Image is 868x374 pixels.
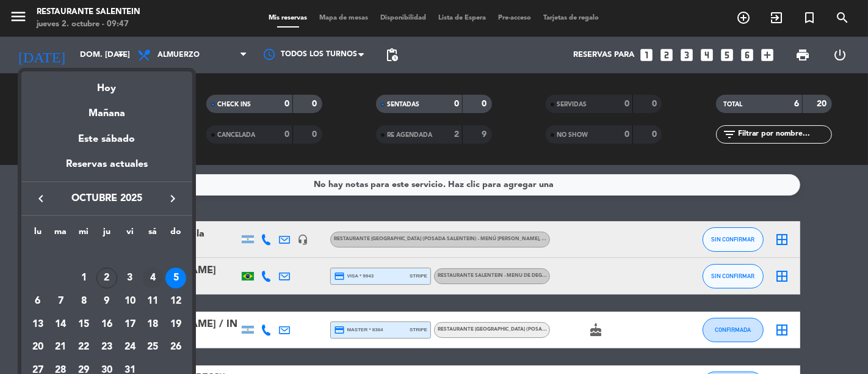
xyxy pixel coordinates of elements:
th: martes [49,225,73,244]
th: jueves [95,225,118,244]
td: 13 de octubre de 2025 [26,313,49,336]
div: 6 [27,291,48,312]
div: 5 [165,268,186,288]
td: 21 de octubre de 2025 [49,336,73,359]
div: 3 [120,268,140,288]
div: 24 [120,337,140,358]
td: OCT. [26,244,187,267]
td: 1 de octubre de 2025 [72,266,95,290]
th: miércoles [72,225,95,244]
th: lunes [26,225,49,244]
div: 14 [51,314,71,335]
div: 19 [165,314,186,335]
i: keyboard_arrow_left [34,191,48,206]
div: Este sábado [21,122,192,156]
td: 20 de octubre de 2025 [26,336,49,359]
div: Hoy [21,71,192,97]
div: 15 [73,314,94,335]
td: 22 de octubre de 2025 [72,336,95,359]
div: 12 [165,291,186,312]
td: 23 de octubre de 2025 [95,336,118,359]
td: 26 de octubre de 2025 [164,336,187,359]
div: 17 [120,314,140,335]
td: 16 de octubre de 2025 [95,313,118,336]
div: Mañana [21,97,192,122]
td: 2 de octubre de 2025 [95,266,118,290]
td: 3 de octubre de 2025 [118,266,142,290]
div: 2 [96,268,117,288]
td: 19 de octubre de 2025 [164,313,187,336]
div: 13 [27,314,48,335]
td: 25 de octubre de 2025 [141,336,164,359]
div: 7 [51,291,71,312]
th: viernes [118,225,142,244]
div: Reservas actuales [21,156,192,182]
td: 4 de octubre de 2025 [141,266,164,290]
div: 9 [96,291,117,312]
div: 11 [142,291,163,312]
button: keyboard_arrow_left [30,191,52,207]
td: 14 de octubre de 2025 [49,313,73,336]
div: 22 [73,337,94,358]
td: 8 de octubre de 2025 [72,290,95,313]
div: 8 [73,291,94,312]
div: 25 [142,337,163,358]
div: 20 [27,337,48,358]
div: 16 [96,314,117,335]
div: 18 [142,314,163,335]
td: 12 de octubre de 2025 [164,290,187,313]
td: 15 de octubre de 2025 [72,313,95,336]
span: octubre 2025 [52,191,162,207]
td: 5 de octubre de 2025 [164,266,187,290]
div: 26 [165,337,186,358]
div: 4 [142,268,163,288]
td: 24 de octubre de 2025 [118,336,142,359]
div: 23 [96,337,117,358]
i: keyboard_arrow_right [165,191,180,206]
td: 10 de octubre de 2025 [118,290,142,313]
th: domingo [164,225,187,244]
td: 9 de octubre de 2025 [95,290,118,313]
th: sábado [141,225,164,244]
button: keyboard_arrow_right [162,191,184,207]
td: 6 de octubre de 2025 [26,290,49,313]
td: 7 de octubre de 2025 [49,290,73,313]
div: 21 [51,337,71,358]
td: 18 de octubre de 2025 [141,313,164,336]
td: 11 de octubre de 2025 [141,290,164,313]
div: 10 [120,291,140,312]
div: 1 [73,268,94,288]
td: 17 de octubre de 2025 [118,313,142,336]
